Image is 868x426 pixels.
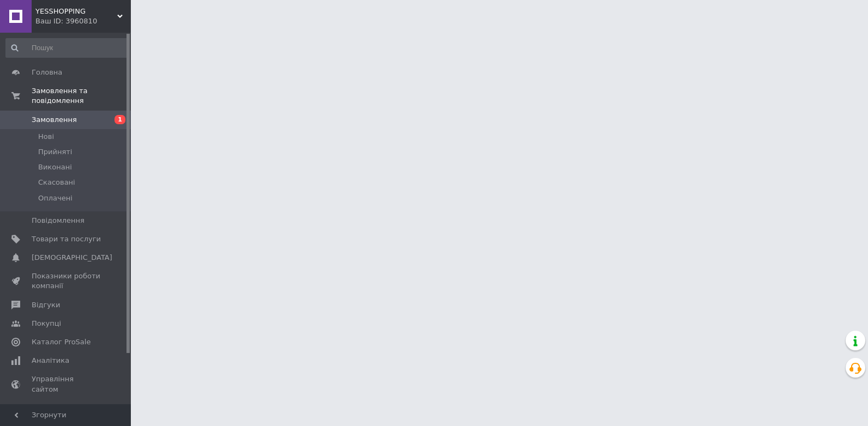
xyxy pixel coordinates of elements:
input: Пошук [5,38,129,58]
span: Гаманець компанії [32,403,101,423]
span: Нові [38,132,54,142]
span: Головна [32,68,62,77]
span: 1 [114,115,125,124]
span: Повідомлення [32,216,85,226]
span: Прийняті [38,147,72,157]
span: Управління сайтом [32,374,101,394]
span: Виконані [38,162,72,172]
span: Показники роботи компанії [32,271,101,291]
span: Аналітика [32,356,69,366]
span: YESSHOPPING [35,7,117,16]
span: Замовлення та повідомлення [32,86,131,106]
span: Покупці [32,319,61,328]
span: [DEMOGRAPHIC_DATA] [32,253,112,263]
span: Товари та послуги [32,234,101,244]
span: Каталог ProSale [32,337,91,347]
span: Відгуки [32,300,60,310]
span: Оплачені [38,193,73,203]
span: Замовлення [32,115,77,125]
div: Ваш ID: 3960810 [35,16,131,26]
span: Скасовані [38,178,75,187]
